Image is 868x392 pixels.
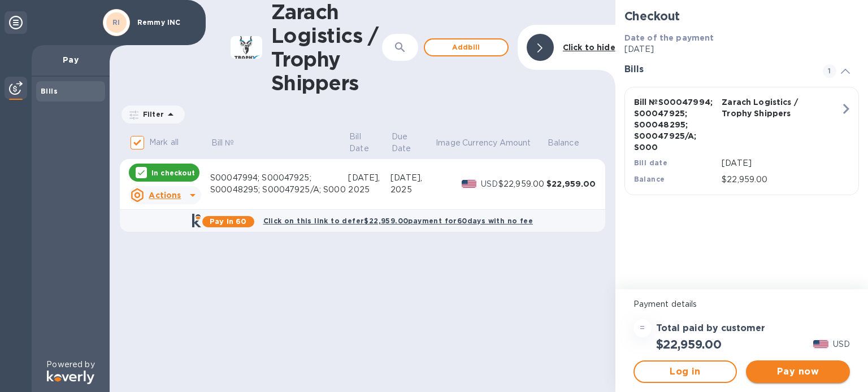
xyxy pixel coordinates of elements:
[436,137,461,149] p: Image
[634,158,668,167] b: Bill date
[500,137,531,149] p: Amount
[46,359,94,371] p: Powered by
[624,33,714,42] b: Date of the payment
[633,319,652,337] div: =
[149,191,181,200] u: Actions
[392,131,434,155] span: Due Date
[624,43,859,55] p: [DATE]
[548,137,594,149] span: Balance
[624,9,859,23] h2: Checkout
[633,360,737,383] button: Log in
[263,217,533,225] b: Click on this link to defer $22,959.00 payment for 60 days with no fee
[137,19,194,27] p: Remmy INC
[462,137,497,149] p: Currency
[390,184,435,196] div: 2025
[498,178,546,190] div: $22,959.00
[823,64,836,78] span: 1
[424,38,509,56] button: Addbill
[41,87,58,95] b: Bills
[390,172,435,184] div: [DATE],
[548,137,579,149] p: Balance
[656,323,765,334] h3: Total paid by customer
[392,131,419,155] p: Due Date
[563,43,615,52] b: Click to hide
[722,174,840,186] p: $22,959.00
[112,18,120,27] b: RI
[746,360,850,383] button: Pay now
[833,338,850,350] p: USD
[211,137,249,149] span: Bill №
[634,96,718,153] p: Bill № S00047994; S00047925; S00048295; S00047925/A; S000
[151,168,195,178] p: In checkout
[546,178,596,190] div: $22,959.00
[624,64,809,75] h3: Bills
[210,217,246,226] b: Pay in 60
[813,340,828,348] img: USD
[624,87,859,195] button: Bill №S00047994; S00047925; S00048295; S00047925/A; S000Zarach Logistics / Trophy ShippersBill da...
[47,371,94,384] img: Logo
[500,137,546,149] span: Amount
[656,337,722,351] h2: $22,959.00
[348,172,390,184] div: [DATE],
[210,172,348,196] div: S00047994; S00047925; S00048295; S00047925/A; S000
[349,131,375,155] p: Bill Date
[755,365,841,378] span: Pay now
[138,109,164,119] p: Filter
[633,298,850,310] p: Payment details
[634,175,665,183] b: Balance
[349,131,389,155] span: Bill Date
[722,96,805,119] p: Zarach Logistics / Trophy Shippers
[211,137,235,149] p: Bill №
[462,180,477,188] img: USD
[434,41,498,54] span: Add bill
[481,178,498,190] p: USD
[41,54,101,65] p: Pay
[149,136,179,148] p: Mark all
[644,365,727,378] span: Log in
[348,184,390,196] div: 2025
[722,157,840,169] p: [DATE]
